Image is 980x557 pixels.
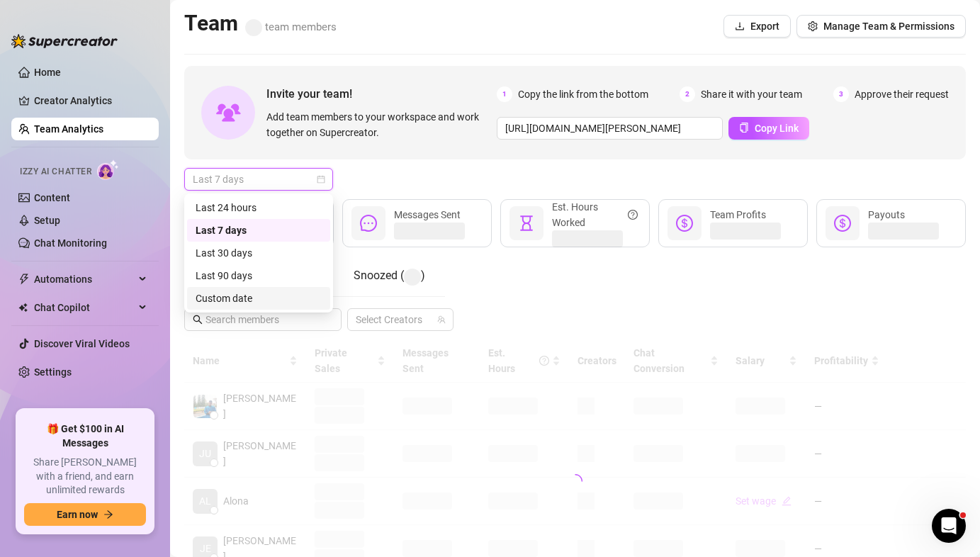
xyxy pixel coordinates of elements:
span: Export [750,21,779,32]
input: Search members [205,312,322,327]
div: Last 7 days [187,219,330,242]
span: Share [PERSON_NAME] with a friend, and earn unlimited rewards [24,456,146,497]
span: Izzy AI Chatter [20,165,91,179]
div: Last 90 days [187,264,330,287]
span: Copy Link [755,123,799,134]
iframe: Intercom live chat [932,509,966,543]
span: loading [565,471,585,491]
div: Est. Hours Worked [552,199,638,230]
span: Share it with your team [701,86,802,102]
div: Last 24 hours [196,200,322,215]
div: Last 30 days [196,245,322,261]
span: dollar-circle [676,215,693,232]
div: Last 30 days [187,242,330,264]
h2: Team [184,10,337,37]
div: Last 7 days [196,223,322,238]
span: copy [739,123,749,133]
span: question-circle [628,199,638,230]
a: Discover Viral Videos [34,338,130,349]
img: logo-BBDzfeDw.svg [11,34,118,48]
span: team members [245,21,337,33]
div: Last 90 days [196,268,322,283]
a: Team Analytics [34,123,103,135]
span: search [193,315,203,325]
span: Snoozed ( ) [354,269,425,282]
span: Copy the link from the bottom [518,86,648,102]
img: Chat Copilot [18,303,28,313]
div: Last 24 hours [187,196,330,219]
span: setting [808,21,818,31]
span: Chat Copilot [34,296,135,319]
div: Custom date [196,291,322,306]
span: thunderbolt [18,274,30,285]
a: Chat Monitoring [34,237,107,249]
span: arrow-right [103,510,113,519]
a: Home [34,67,61,78]
span: dollar-circle [834,215,851,232]
button: Earn nowarrow-right [24,503,146,526]
a: Settings [34,366,72,378]
div: Custom date [187,287,330,310]
a: Setup [34,215,60,226]
span: 1 [497,86,512,102]
span: download [735,21,745,31]
span: Earn now [57,509,98,520]
span: Payouts [868,209,905,220]
img: AI Chatter [97,159,119,180]
a: Creator Analytics [34,89,147,112]
span: 3 [833,86,849,102]
span: Last 7 days [193,169,325,190]
span: message [360,215,377,232]
span: Team Profits [710,209,766,220]
span: Approve their request [855,86,949,102]
button: Manage Team & Permissions [796,15,966,38]
span: 2 [680,86,695,102]
span: calendar [317,175,325,184]
span: team [437,315,446,324]
a: Content [34,192,70,203]
span: 🎁 Get $100 in AI Messages [24,422,146,450]
button: Export [723,15,791,38]
span: hourglass [518,215,535,232]
span: Add team members to your workspace and work together on Supercreator. [266,109,491,140]
span: Messages Sent [394,209,461,220]
button: Copy Link [728,117,809,140]
span: Invite your team! [266,85,497,103]
span: Manage Team & Permissions [823,21,954,32]
span: Automations [34,268,135,291]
